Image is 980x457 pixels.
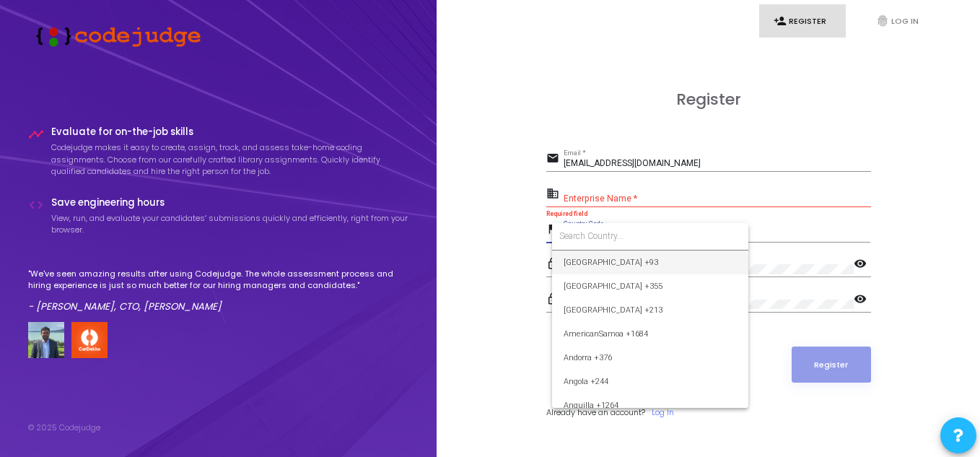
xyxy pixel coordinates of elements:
[564,274,737,298] span: [GEOGRAPHIC_DATA] +355
[564,370,737,393] span: Angola +244
[559,230,741,243] input: Search Country...
[564,393,737,417] span: Anguilla +1264
[564,298,737,322] span: [GEOGRAPHIC_DATA] +213
[564,251,737,274] span: [GEOGRAPHIC_DATA] +93
[564,322,737,346] span: AmericanSamoa +1684
[564,346,737,370] span: Andorra +376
